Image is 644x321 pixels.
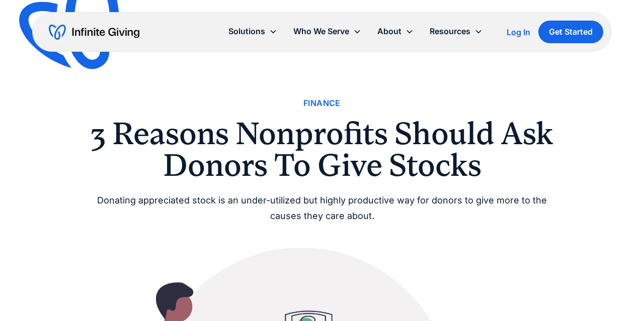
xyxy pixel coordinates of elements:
div: Solutions [228,25,265,38]
a: home [49,24,139,40]
a: Finance [303,96,341,110]
div: Who We Serve [285,21,369,42]
a: Log In [507,26,530,38]
div: About [369,21,422,42]
a: Get Started [538,21,603,43]
div: Resources [430,25,470,38]
div: Resources [422,21,491,42]
div: About [377,25,401,38]
h1: 3 Reasons Nonprofits Should Ask Donors To Give Stocks [80,118,563,181]
div: Donating appreciated stock is an under-utilized but highly productive way for donors to give more... [80,193,563,224]
div: Log In [507,28,530,36]
div: Solutions [220,21,285,42]
div: Who We Serve [293,25,349,38]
